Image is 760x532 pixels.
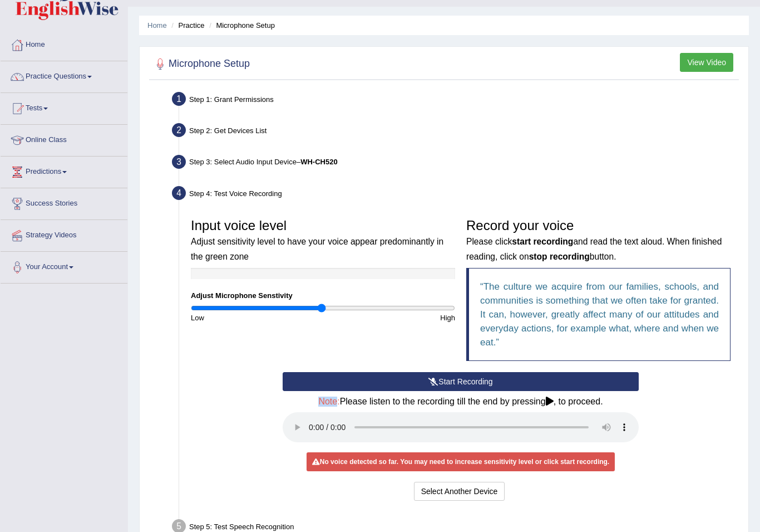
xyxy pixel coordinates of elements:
[1,125,127,153] a: Online Class
[206,20,275,31] li: Microphone Setup
[167,183,743,207] div: Step 4: Test Voice Recording
[323,313,461,323] div: High
[300,158,337,166] b: WH-CH520
[466,237,722,261] small: Please click and read the text aloud. When finished reading, click on button.
[466,218,731,262] h3: Record your voice
[191,290,293,301] label: Adjust Microphone Senstivity
[147,21,167,30] a: Home
[297,158,338,166] span: –
[529,252,590,261] b: stop recording
[167,89,743,113] div: Step 1: Grant Permissions
[318,397,339,406] span: Note:
[191,237,443,261] small: Adjust sensitivity level to have your voice appear predominantly in the green zone
[1,252,127,280] a: Your Account
[169,20,204,31] li: Practice
[283,397,639,407] h4: Please listen to the recording till the end by pressing , to proceed.
[283,372,639,391] button: Start Recording
[167,152,743,176] div: Step 3: Select Audio Input Device
[1,157,127,184] a: Predictions
[1,93,127,121] a: Tests
[191,218,455,262] h3: Input voice level
[307,452,615,471] div: No voice detected so far. You may need to increase sensitivity level or click start recording.
[167,120,743,144] div: Step 2: Get Devices List
[152,56,250,72] h2: Microphone Setup
[1,61,127,89] a: Practice Questions
[480,281,719,348] q: The culture we acquire from our families, schools, and communities is something that we often tak...
[680,53,733,72] button: View Video
[512,237,573,246] b: start recording
[1,220,127,248] a: Strategy Videos
[1,30,127,57] a: Home
[185,313,323,323] div: Low
[414,482,505,501] button: Select Another Device
[1,188,127,216] a: Success Stories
